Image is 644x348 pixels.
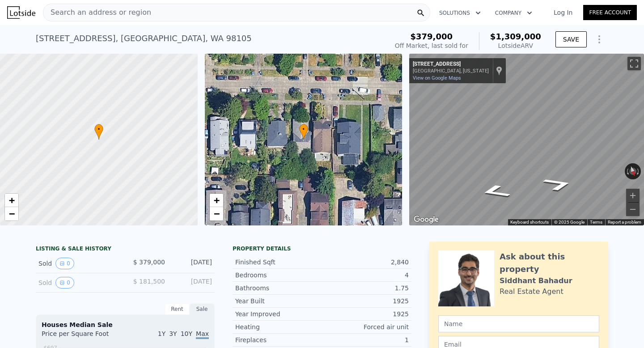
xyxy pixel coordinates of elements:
[235,323,322,331] div: Heating
[169,330,177,337] span: 3Y
[42,329,125,344] div: Price per Square Foot
[299,125,308,133] span: •
[235,284,322,293] div: Bathrooms
[165,303,190,315] div: Rent
[213,208,219,219] span: −
[543,8,583,17] a: Log In
[5,207,18,221] a: Zoom out
[395,41,468,50] div: Off Market, last sold for
[196,330,209,339] span: Max
[55,277,74,289] button: View historical data
[322,323,409,331] div: Forced air unit
[409,54,644,225] div: Map
[38,258,118,269] div: Sold
[322,310,409,318] div: 1925
[500,250,599,276] div: Ask about this property
[172,258,212,269] div: [DATE]
[500,286,563,297] div: Real Estate Agent
[133,278,165,285] span: $ 181,500
[432,5,488,21] button: Solutions
[5,194,18,207] a: Zoom in
[413,61,489,68] div: [STREET_ADDRESS]
[172,277,212,289] div: [DATE]
[583,5,637,20] a: Free Account
[158,330,165,337] span: 1Y
[322,284,409,293] div: 1.75
[94,124,103,140] div: •
[322,335,409,344] div: 1
[510,219,549,225] button: Keyboard shortcuts
[413,75,461,81] a: View on Google Maps
[590,220,602,225] a: Terms (opens in new tab)
[411,32,453,41] span: $379,000
[235,297,322,306] div: Year Built
[190,303,215,315] div: Sale
[496,66,502,76] a: Show location on map
[490,41,541,50] div: Lotside ARV
[608,220,641,225] a: Report a problem
[488,5,539,21] button: Company
[625,163,630,179] button: Rotate counterclockwise
[235,335,322,344] div: Fireplaces
[181,330,192,337] span: 10Y
[9,195,15,206] span: +
[210,207,223,221] a: Zoom out
[626,189,640,202] button: Zoom in
[94,125,103,133] span: •
[55,258,74,269] button: View historical data
[530,174,586,194] path: Go West, NE 51st St
[490,32,541,41] span: $1,309,000
[322,258,409,267] div: 2,840
[299,124,308,140] div: •
[438,315,599,332] input: Name
[467,181,523,201] path: Go East, NE 51st St
[411,214,441,225] a: Open this area in Google Maps (opens a new window)
[9,208,15,219] span: −
[555,31,587,47] button: SAVE
[627,163,639,180] button: Reset the view
[322,297,409,306] div: 1925
[235,271,322,280] div: Bedrooms
[213,195,219,206] span: +
[500,276,572,286] div: Siddhant Bahadur
[133,259,165,266] span: $ 379,000
[590,30,608,48] button: Show Options
[235,258,322,267] div: Finished Sqft
[411,214,441,225] img: Google
[235,310,322,318] div: Year Improved
[413,68,489,74] div: [GEOGRAPHIC_DATA], [US_STATE]
[38,277,118,289] div: Sold
[36,245,215,254] div: LISTING & SALE HISTORY
[626,203,640,216] button: Zoom out
[627,57,641,70] button: Toggle fullscreen view
[233,245,411,252] div: Property details
[7,6,35,19] img: Lotside
[554,220,585,225] span: © 2025 Google
[42,320,209,329] div: Houses Median Sale
[409,54,644,225] div: Street View
[36,32,252,45] div: [STREET_ADDRESS] , [GEOGRAPHIC_DATA] , WA 98105
[636,163,641,179] button: Rotate clockwise
[210,194,223,207] a: Zoom in
[43,7,151,18] span: Search an address or region
[322,271,409,280] div: 4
